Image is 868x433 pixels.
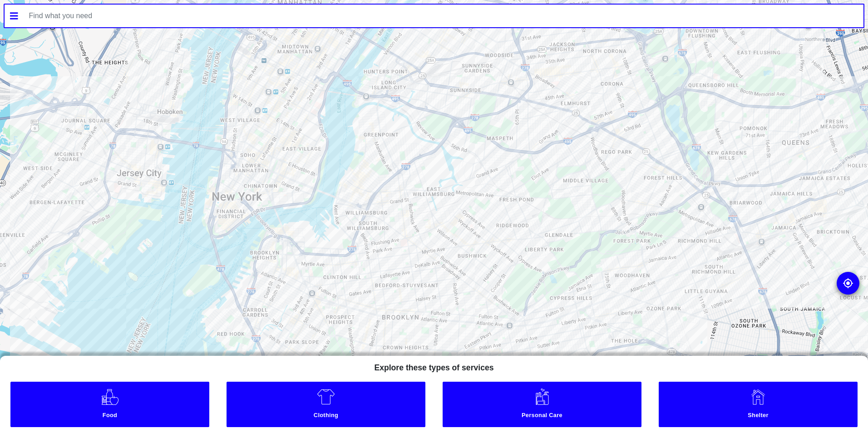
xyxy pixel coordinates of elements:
h5: Explore these types of services [367,356,501,376]
small: Food [13,412,207,421]
a: Shelter [659,382,858,427]
img: Food [101,388,119,406]
img: Clothing [317,388,335,406]
small: Shelter [661,412,855,421]
a: Food [10,382,209,427]
img: Shelter [749,388,767,406]
small: Clothing [229,412,423,421]
img: go to my location [843,278,853,289]
img: Personal Care [533,388,551,406]
a: Personal Care [443,382,641,427]
input: Find what you need [24,5,864,27]
a: Clothing [227,382,425,427]
small: Personal Care [445,412,639,421]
